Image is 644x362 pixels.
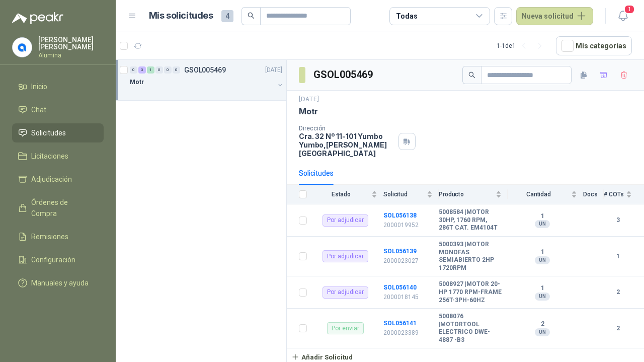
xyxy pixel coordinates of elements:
div: 0 [130,66,137,74]
a: SOL056138 [383,212,417,219]
div: UN [535,220,550,228]
span: Solicitud [383,191,425,198]
b: 1 [508,248,577,256]
div: 0 [155,66,163,74]
p: [PERSON_NAME] [PERSON_NAME] [38,36,104,50]
a: Órdenes de Compra [12,193,104,223]
div: 0 [173,66,180,74]
a: SOL056141 [383,320,417,327]
a: 0 3 1 0 0 0 GSOL005469[DATE] Motr [130,64,284,96]
span: Solicitudes [31,127,66,138]
p: Motr [299,106,318,117]
b: 1 [604,252,632,261]
p: Alumina [38,52,104,58]
b: 3 [604,215,632,225]
span: Cantidad [508,191,569,198]
th: Docs [583,185,604,204]
span: Configuración [31,254,75,265]
div: 1 [147,66,154,74]
p: [DATE] [299,95,319,104]
div: 1 - 1 de 1 [497,38,548,54]
a: Solicitudes [12,123,104,142]
h1: Mis solicitudes [149,9,213,23]
button: 1 [614,7,632,25]
span: Licitaciones [31,151,68,162]
span: Chat [31,104,46,115]
div: Solicitudes [299,168,334,179]
th: Estado [313,185,383,204]
a: Chat [12,100,104,119]
b: 2 [604,324,632,333]
b: 5008076 | MOTORTOOL ELECTRICO DWE-4887 -B3 [439,313,502,344]
span: Estado [313,191,369,198]
div: UN [535,328,550,336]
th: Cantidad [508,185,583,204]
span: search [468,71,475,79]
p: 2000018145 [383,293,433,302]
div: Por enviar [327,322,364,334]
b: 5008584 | MOTOR 30HP, 1760 RPM, 286T CAT. EM4104T [439,208,502,232]
button: Mís categorías [556,36,632,55]
span: # COTs [604,191,624,198]
span: search [248,12,255,19]
a: Adjudicación [12,170,104,189]
div: Por adjudicar [323,286,368,299]
div: UN [535,256,550,264]
div: Por adjudicar [323,250,368,262]
a: SOL056139 [383,248,417,255]
p: 2000019952 [383,221,433,230]
a: Inicio [12,77,104,96]
span: Manuales y ayuda [31,277,89,288]
p: Dirección [299,125,394,132]
span: Adjudicación [31,174,72,185]
p: 2000023389 [383,328,433,338]
b: 2 [508,320,577,328]
span: Remisiones [31,231,68,242]
th: # COTs [604,185,644,204]
th: Producto [439,185,508,204]
b: 5008927 | MOTOR 20-HP 1770 RPM-FRAME 256T-3PH-60HZ [439,280,502,304]
p: Cra. 32 Nº 11-101 Yumbo Yumbo , [PERSON_NAME][GEOGRAPHIC_DATA] [299,132,394,158]
b: 5000393 | MOTOR MONOFAS SEMIABIERTO 2HP 1720RPM [439,241,502,272]
p: 2000023027 [383,256,433,266]
img: Company Logo [13,38,32,57]
span: Órdenes de Compra [31,197,94,219]
div: Todas [396,11,417,22]
img: Logo peakr [12,12,63,24]
div: 0 [164,66,172,74]
span: Inicio [31,81,47,92]
b: 1 [508,284,577,293]
span: 1 [624,5,635,14]
p: Motr [130,78,144,87]
span: Producto [439,191,494,198]
div: 3 [138,66,146,74]
div: UN [535,293,550,301]
th: Solicitud [383,185,439,204]
a: Licitaciones [12,147,104,166]
a: Remisiones [12,227,104,246]
button: Nueva solicitud [516,7,593,25]
a: Configuración [12,250,104,269]
b: 1 [508,212,577,221]
a: Manuales y ayuda [12,273,104,293]
p: GSOL005469 [184,66,226,74]
b: 2 [604,287,632,297]
a: SOL056140 [383,284,417,291]
p: [DATE] [265,65,282,75]
span: 4 [221,10,233,22]
div: Por adjudicar [323,214,368,227]
h3: GSOL005469 [313,67,374,83]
